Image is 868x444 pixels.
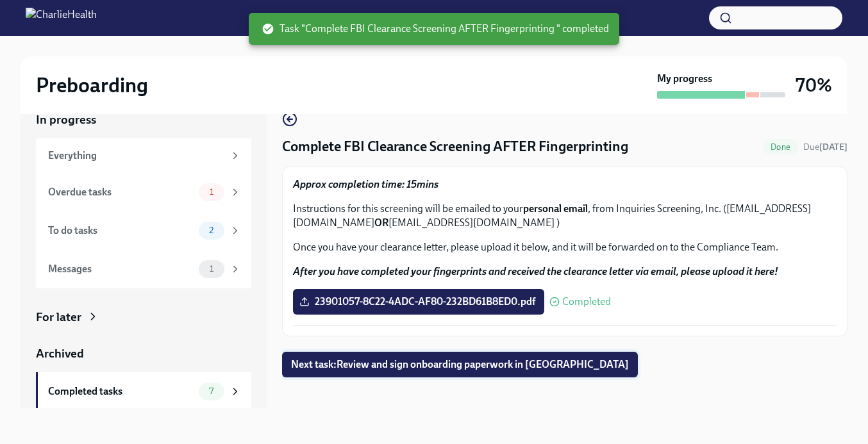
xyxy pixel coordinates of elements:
[763,142,798,152] span: Done
[26,8,97,28] img: CharlieHealth
[282,352,638,377] button: Next task:Review and sign onboarding paperwork in [GEOGRAPHIC_DATA]
[36,138,251,173] a: Everything
[202,187,221,197] span: 1
[36,309,81,325] div: For later
[48,384,194,399] div: Completed tasks
[291,358,629,371] span: Next task : Review and sign onboarding paperwork in [GEOGRAPHIC_DATA]
[36,309,251,325] a: For later
[36,345,251,362] a: Archived
[282,137,628,156] h4: Complete FBI Clearance Screening AFTER Fingerprinting
[36,250,251,288] a: Messages1
[36,111,251,128] a: In progress
[293,289,544,315] label: 23901057-8C22-4ADC-AF80-232BD61B8ED0.pdf
[48,262,194,276] div: Messages
[36,173,251,211] a: Overdue tasks1
[262,22,609,36] span: Task "Complete FBI Clearance Screening AFTER Fingerprinting " completed
[562,297,611,307] span: Completed
[374,217,388,229] strong: OR
[796,74,832,97] h3: 70%
[36,211,251,250] a: To do tasks2
[293,202,837,230] p: Instructions for this screening will be emailed to your , from Inquiries Screening, Inc. ([EMAIL_...
[293,178,438,190] strong: Approx completion time: 15mins
[48,149,224,163] div: Everything
[657,72,712,86] strong: My progress
[36,372,251,411] a: Completed tasks7
[201,386,221,396] span: 7
[803,142,847,152] span: Due
[293,240,837,254] p: Once you have your clearance letter, please upload it below, and it will be forwarded on to the C...
[48,185,194,199] div: Overdue tasks
[819,142,847,152] strong: [DATE]
[293,265,778,277] strong: After you have completed your fingerprints and received the clearance letter via email, please up...
[302,295,535,308] span: 23901057-8C22-4ADC-AF80-232BD61B8ED0.pdf
[36,72,148,98] h2: Preboarding
[201,226,221,235] span: 2
[48,224,194,238] div: To do tasks
[803,141,847,153] span: October 4th, 2025 09:00
[202,264,221,274] span: 1
[523,202,588,215] strong: personal email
